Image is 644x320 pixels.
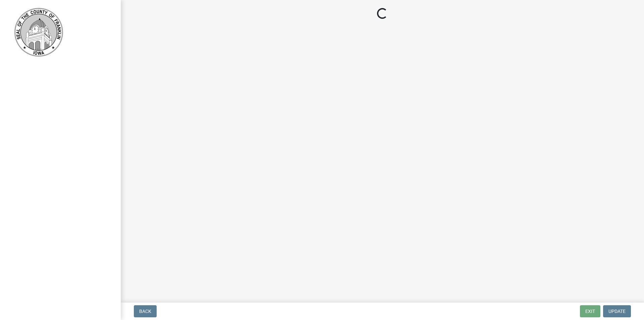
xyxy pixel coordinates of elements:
button: Update [603,305,631,317]
img: Franklin County, Iowa [13,7,64,57]
span: Back [139,309,151,314]
span: Update [608,309,626,314]
button: Exit [580,305,600,317]
button: Back [134,305,157,317]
